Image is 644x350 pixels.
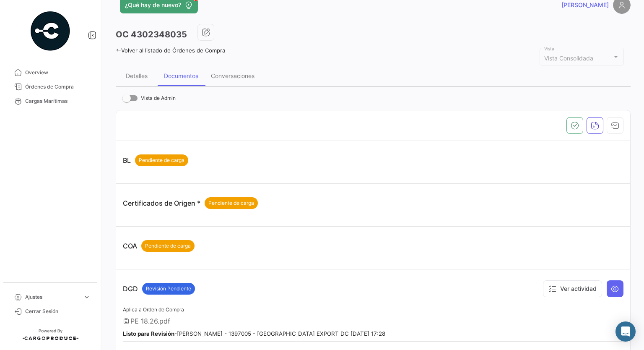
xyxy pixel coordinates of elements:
span: Vista Consolidada [544,55,593,62]
span: Overview [25,69,91,76]
a: Cargas Marítimas [7,94,94,108]
span: Revisión Pendiente [146,285,191,293]
span: Pendiente de carga [145,242,191,250]
a: Volver al listado de Órdenes de Compra [116,47,225,54]
span: Cargas Marítimas [25,97,91,105]
div: Detalles [126,72,148,79]
div: Conversaciones [211,72,254,79]
span: Vista de Admin [141,93,176,103]
span: ¿Qué hay de nuevo? [125,1,181,9]
span: Pendiente de carga [139,157,184,164]
img: powered-by.png [29,10,71,52]
p: BL [123,154,188,166]
h3: OC 4302348035 [116,29,187,40]
span: [PERSON_NAME] [561,1,609,9]
p: COA [123,240,195,252]
span: Pendiente de carga [208,199,254,207]
span: Ajustes [25,293,80,301]
div: Abrir Intercom Messenger [615,321,636,342]
p: Certificados de Origen * [123,197,258,209]
div: Documentos [164,72,198,79]
span: Órdenes de Compra [25,83,91,91]
small: - [PERSON_NAME] - 1397005 - [GEOGRAPHIC_DATA] EXPORT DC [DATE] 17:28 [123,330,385,337]
span: expand_more [83,293,91,301]
a: Overview [7,65,94,80]
a: Órdenes de Compra [7,80,94,94]
b: Listo para Revisión [123,330,174,337]
button: Ver actividad [543,280,602,297]
span: PE 18.26.pdf [130,317,170,325]
span: Aplica a Orden de Compra [123,306,184,313]
span: Cerrar Sesión [25,308,91,315]
p: DGD [123,283,195,295]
